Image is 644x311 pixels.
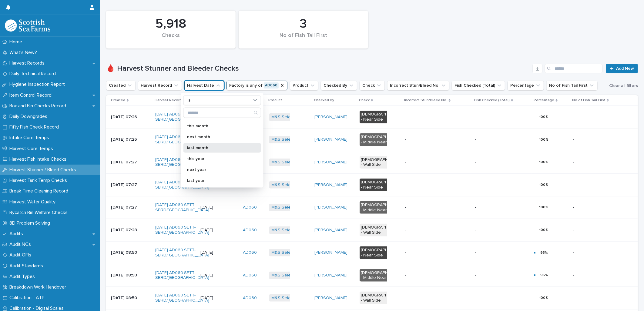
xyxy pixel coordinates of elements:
[155,270,210,281] a: [DATE] AD060 SETT-SBRD/[GEOGRAPHIC_DATA]
[187,98,190,103] p: is
[539,138,548,142] div: 100 %
[7,220,55,226] p: 8D Problem Solving
[116,32,225,45] div: Checks
[475,136,477,142] p: -
[405,159,407,165] p: -
[111,160,139,165] p: [DATE] 07:27
[607,81,638,90] button: Clear all filters
[106,219,638,242] tr: [DATE] 07:28[DATE] AD060 SETT-SBRD/[GEOGRAPHIC_DATA] [DATE]AD060 M&S Select [PERSON_NAME] [DEMOGR...
[360,81,385,90] button: Check
[7,103,71,109] p: Box and Bin Checks Record
[7,231,28,237] p: Audits
[106,106,638,129] tr: [DATE] 07:26[DATE] AD060 SETT-SBRD/[GEOGRAPHIC_DATA] [DATE]AD060 M&S Select [PERSON_NAME] [DEMOGR...
[360,269,407,282] div: [DEMOGRAPHIC_DATA] - Middle Near Side
[474,97,510,104] p: Fish Checked (Total)
[360,156,407,169] div: [DEMOGRAPHIC_DATA] - Wall Side
[573,136,575,142] p: -
[155,225,210,235] a: [DATE] AD060 SETT-SBRD/[GEOGRAPHIC_DATA]
[106,64,530,73] h1: 🩸 Harvest Stunner and Bleeder Checks
[7,252,36,258] p: Audit OFIs
[573,159,575,165] p: -
[249,16,358,32] div: 3
[7,114,52,119] p: Daily Downgrades
[573,181,575,188] p: -
[475,159,477,165] p: -
[183,108,261,118] div: Search
[508,81,544,90] button: Percentage
[360,111,407,123] div: [DEMOGRAPHIC_DATA] - Near Side
[155,112,210,122] a: [DATE] AD060 SETT-SBRD/[GEOGRAPHIC_DATA]
[7,167,81,173] p: Harvest Stunner / Bleed Checks
[475,204,477,210] p: -
[7,50,42,55] p: What's New?
[111,137,139,142] p: [DATE] 07:26
[475,249,477,255] p: -
[360,224,407,236] div: [DEMOGRAPHIC_DATA] - Wall Side
[539,228,548,232] div: 100 %
[360,133,407,146] div: [DEMOGRAPHIC_DATA] - Middle Near Side
[155,135,210,145] a: [DATE] AD060 SETT-SBRD/[GEOGRAPHIC_DATA]
[475,113,477,120] p: -
[609,84,638,88] span: Clear all filters
[7,295,49,301] p: Calibration - ATP
[106,241,638,264] tr: [DATE] 08:50[DATE] AD060 SETT-SBRD/[GEOGRAPHIC_DATA] [DATE]AD060 M&S Select [PERSON_NAME] [DEMOGR...
[106,151,638,174] tr: [DATE] 07:27[DATE] AD060 SETT-SBRD/[GEOGRAPHIC_DATA] [DATE]AD060 M&S Select [PERSON_NAME] [DEMOGR...
[321,81,357,90] button: Checked By
[272,160,294,165] a: M&S Select
[200,296,228,301] p: [DATE]
[539,115,548,119] div: 100 %
[243,273,257,278] a: AD060
[272,137,294,142] a: M&S Select
[155,202,210,213] a: [DATE] AD060 SETT-SBRD/[GEOGRAPHIC_DATA]
[7,60,49,66] p: Harvest Records
[106,287,638,309] tr: [DATE] 08:50[DATE] AD060 SETT-SBRD/[GEOGRAPHIC_DATA] [DATE]AD060 M&S Select [PERSON_NAME] [DEMOGR...
[314,137,347,142] a: [PERSON_NAME]
[200,228,228,233] p: [DATE]
[187,179,251,183] p: last year
[7,82,70,87] p: Hygiene Inspection Report
[111,97,125,104] p: Created
[116,16,225,32] div: 5,918
[572,97,605,104] p: No of Fish Tail First
[272,182,294,188] a: M&S Select
[475,272,477,278] p: -
[243,228,257,233] a: AD060
[187,146,251,150] p: last month
[573,204,575,210] p: -
[155,293,210,303] a: [DATE] AD060 SETT-SBRD/[GEOGRAPHIC_DATA]
[106,128,638,151] tr: [DATE] 07:26[DATE] AD060 SETT-SBRD/[GEOGRAPHIC_DATA] [DATE]AD060 M&S Select [PERSON_NAME] [DEMOGR...
[360,292,407,304] div: [DEMOGRAPHIC_DATA] - Wall Side
[405,181,407,188] p: -
[155,248,210,258] a: [DATE] AD060 SETT-SBRD/[GEOGRAPHIC_DATA]
[106,174,638,196] tr: [DATE] 07:27[DATE] AD060 SETT-SBRD/[GEOGRAPHIC_DATA] [DATE]AD060 M&S Select [PERSON_NAME] [DEMOGR...
[200,205,228,210] p: [DATE]
[405,272,407,278] p: -
[184,108,261,118] input: Search
[314,250,347,255] a: [PERSON_NAME]
[545,64,602,73] input: Search
[272,205,294,210] a: M&S Select
[7,188,73,194] p: Break Time Cleaning Record
[111,296,139,301] p: [DATE] 08:50
[111,250,139,255] p: [DATE] 08:50
[314,228,347,233] a: [PERSON_NAME]
[200,250,228,255] p: [DATE]
[573,272,575,278] p: -
[272,250,294,255] a: M&S Select
[226,81,287,90] button: Factory
[475,294,477,301] p: -
[187,124,251,128] p: this month
[314,97,334,104] p: Checked By
[5,19,50,32] img: mMrefqRFQpe26GRNOUkG
[452,81,505,90] button: Fish Checked (Total)
[7,284,71,290] p: Breakdown Work Handover
[7,135,54,141] p: Intake Core Temps
[405,204,407,210] p: -
[272,296,294,301] a: M&S Select
[111,273,139,278] p: [DATE] 08:50
[7,210,72,216] p: Bycatch Bin Welfare Checks
[387,81,449,90] button: Incorrect Stun/Bleed No.
[272,273,294,278] a: M&S Select
[272,228,294,233] a: M&S Select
